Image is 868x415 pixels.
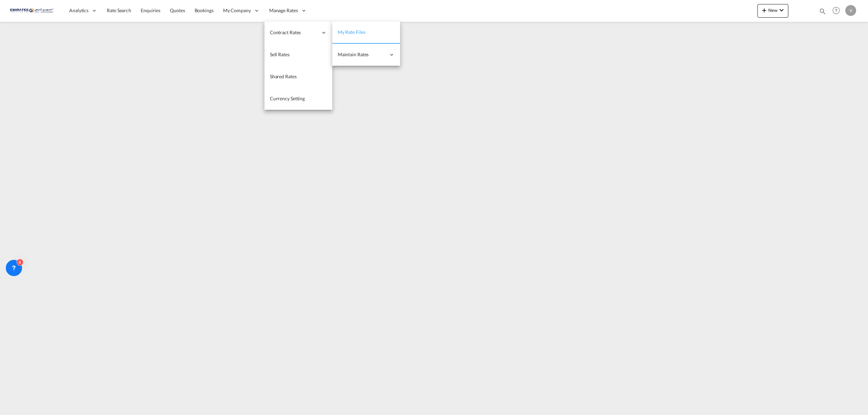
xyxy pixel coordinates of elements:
[819,7,826,18] div: icon-magnify
[264,22,332,44] div: Contract Rates
[819,7,826,15] md-icon: icon-magnify
[270,29,318,36] span: Contract Rates
[830,5,842,16] span: Help
[270,96,305,101] span: Currency Setting
[264,66,332,88] a: Shared Rates
[830,5,845,17] div: Help
[760,6,768,14] md-icon: icon-plus 400-fg
[332,44,400,66] div: Maintain Rates
[264,44,332,66] a: Sell Rates
[845,5,856,16] div: V
[10,3,56,18] img: c67187802a5a11ec94275b5db69a26e6.png
[338,51,386,58] span: Maintain Rates
[264,88,332,110] a: Currency Setting
[107,7,131,13] span: Rate Search
[270,74,297,79] span: Shared Rates
[195,7,214,13] span: Bookings
[760,7,786,13] span: New
[69,7,88,14] span: Analytics
[269,7,298,14] span: Manage Rates
[757,4,788,18] button: icon-plus 400-fgNewicon-chevron-down
[332,22,400,44] a: My Rate Files
[170,7,185,13] span: Quotes
[338,29,366,35] span: My Rate Files
[141,7,160,13] span: Enquiries
[223,7,251,14] span: My Company
[270,51,290,57] span: Sell Rates
[777,6,786,14] md-icon: icon-chevron-down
